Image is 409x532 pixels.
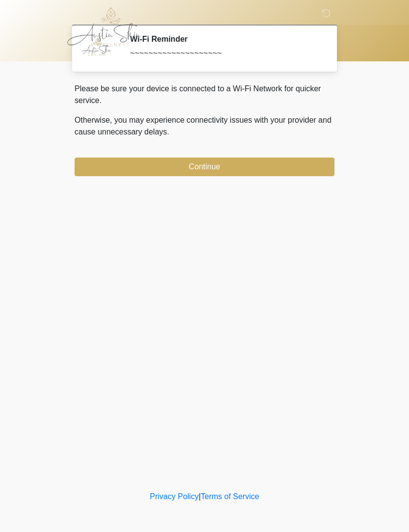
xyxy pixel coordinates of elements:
[75,83,334,106] p: Please be sure your device is connected to a Wi-Fi Network for quicker service.
[65,7,152,47] img: Austin Skin & Wellness Logo
[199,492,201,501] a: |
[201,492,259,501] a: Terms of Service
[150,492,199,501] a: Privacy Policy
[75,114,334,138] p: Otherwise, you may experience connectivity issues with your provider and cause unnecessary delays
[167,128,169,136] span: .
[75,158,334,176] button: Continue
